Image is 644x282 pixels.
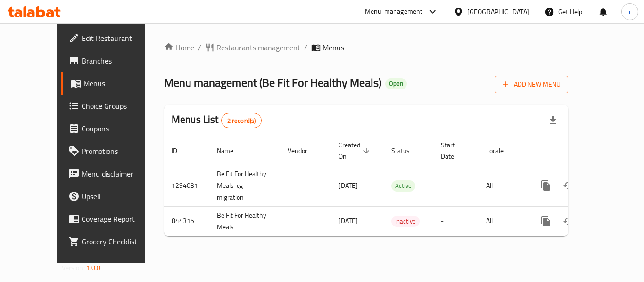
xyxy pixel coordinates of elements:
span: i [629,7,630,17]
a: Grocery Checklist [61,230,165,253]
td: Be Fit For Healthy Meals [209,206,280,236]
span: 1.0.0 [86,262,101,274]
span: Status [391,145,422,156]
td: All [479,165,527,206]
a: Edit Restaurant [61,27,165,49]
nav: breadcrumb [164,42,568,53]
span: Created On [339,139,372,162]
span: Name [217,145,246,156]
span: 2 record(s) [222,116,262,125]
span: Add New Menu [503,79,561,90]
span: Version: [62,262,85,274]
span: Inactive [391,216,420,227]
span: Locale [486,145,516,156]
button: Change Status [557,210,580,233]
span: Active [391,180,415,191]
span: Edit Restaurant [82,32,157,44]
a: Restaurants management [205,42,300,53]
td: - [433,206,479,236]
span: Menus [322,42,344,53]
td: All [479,206,527,236]
button: more [535,174,557,197]
span: Start Date [441,139,467,162]
button: Add New Menu [495,76,568,93]
td: - [433,165,479,206]
div: [GEOGRAPHIC_DATA] [467,7,529,17]
span: Menu disclaimer [82,168,157,179]
div: Open [385,78,407,89]
a: Menu disclaimer [61,162,165,185]
td: 844315 [164,206,209,236]
li: / [198,42,201,53]
div: Menu-management [365,6,423,17]
a: Coverage Report [61,208,165,230]
div: Export file [542,109,564,132]
div: Total records count [221,113,262,128]
a: Choice Groups [61,95,165,117]
span: Vendor [288,145,320,156]
div: Inactive [391,216,420,227]
span: Branches [82,55,157,66]
a: Upsell [61,185,165,208]
span: ID [172,145,190,156]
span: Menu management ( Be Fit For Healthy Meals ) [164,72,381,93]
div: Active [391,180,415,192]
th: Actions [527,137,633,165]
a: Promotions [61,140,165,162]
span: Grocery Checklist [82,236,157,247]
span: Restaurants management [216,42,300,53]
span: Coverage Report [82,213,157,225]
td: 1294031 [164,165,209,206]
table: enhanced table [164,137,633,236]
span: [DATE] [339,179,358,192]
h2: Menus List [172,113,262,128]
td: Be Fit For Healthy Meals-cg migration [209,165,280,206]
a: Branches [61,49,165,72]
button: Change Status [557,174,580,197]
a: Home [164,42,194,53]
span: Menus [83,78,157,89]
span: Coupons [82,123,157,134]
a: Coupons [61,117,165,140]
span: Open [385,80,407,88]
span: Promotions [82,145,157,157]
span: Choice Groups [82,100,157,112]
li: / [304,42,307,53]
button: more [535,210,557,233]
a: Menus [61,72,165,95]
span: [DATE] [339,215,358,227]
span: Upsell [82,191,157,202]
